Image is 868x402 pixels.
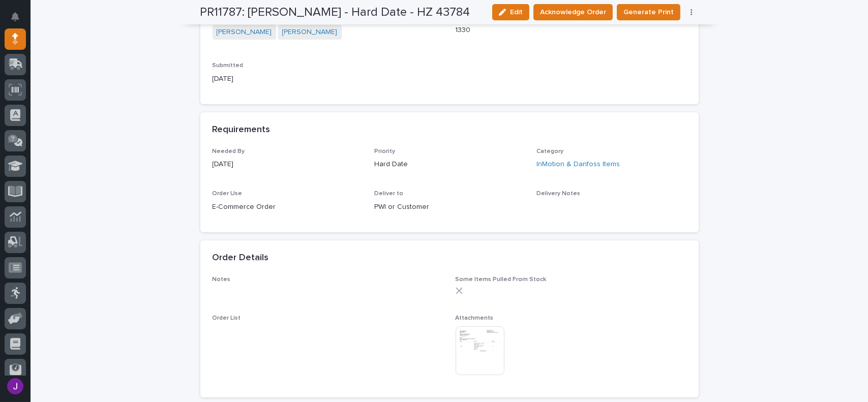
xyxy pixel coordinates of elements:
[510,9,523,16] span: Edit
[456,276,547,283] span: Some Items Pulled From Stock
[617,4,680,20] button: Generate Print
[374,159,524,170] p: Hard Date
[213,125,271,136] h2: Requirements
[213,191,243,197] span: Order Use
[536,191,580,197] span: Delivery Notes
[456,315,494,321] span: Attachments
[213,148,245,154] span: Needed By
[374,148,395,154] span: Priority
[200,5,470,20] h2: PR11787: [PERSON_NAME] - Hard Date - HZ 43784
[492,4,529,20] button: Edit
[213,253,269,264] h2: Order Details
[217,27,272,38] a: [PERSON_NAME]
[13,12,26,28] div: Notifications
[623,7,674,17] span: Generate Print
[536,159,620,170] a: InMotion & Danfoss Items
[536,148,563,154] span: Category
[213,63,244,69] span: Submitted
[374,191,403,197] span: Deliver to
[213,159,363,170] p: [DATE]
[213,315,241,321] span: Order List
[533,4,613,20] button: Acknowledge Order
[5,6,26,27] button: Notifications
[213,276,231,283] span: Notes
[213,202,363,212] p: E-Commerce Order
[213,74,443,84] p: [DATE]
[282,27,338,38] a: [PERSON_NAME]
[456,25,686,36] p: 1330
[374,202,524,212] p: PWI or Customer
[5,376,26,397] button: users-avatar
[540,7,606,17] span: Acknowledge Order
